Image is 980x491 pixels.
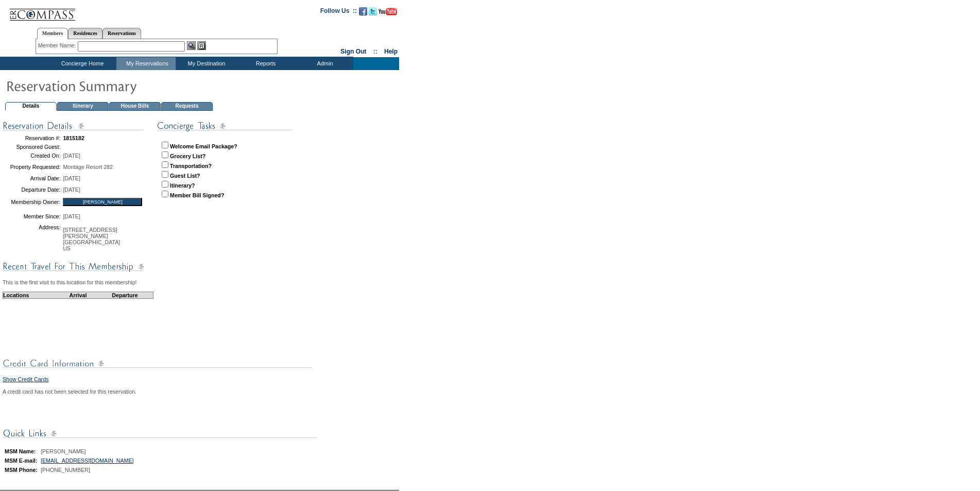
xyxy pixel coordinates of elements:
span: :: [373,48,377,55]
span: [DATE] [63,175,80,181]
span: Montage Resort 282 [63,164,113,170]
td: My Reservations [116,57,176,70]
a: Follow us on Twitter [369,10,377,16]
img: Become our fan on Facebook [359,7,367,15]
td: Admin [294,57,353,70]
strong: Member Bill Signed? [170,192,224,198]
td: Arrival [59,292,97,298]
b: MSM Phone: [5,467,38,473]
span: This is the first visit to this location for this membership! [3,279,137,285]
td: Created On: [3,150,60,161]
td: Departure [97,292,153,298]
a: Reservations [102,28,141,39]
img: Follow us on Twitter [369,7,377,15]
span: [DATE] [63,187,80,193]
a: Sign Out [340,48,366,55]
td: Member Since: [3,209,60,224]
strong: Itinerary? [170,182,195,189]
span: [PERSON_NAME] [41,448,86,454]
span: [DATE] [63,213,80,219]
img: subTtlCreditCard.gif [3,357,312,370]
img: Subscribe to our YouTube Channel [379,8,397,15]
span: [DATE] [63,153,80,159]
td: Arrival Date: [3,173,60,184]
td: Property Requested: [3,161,60,173]
img: View [187,41,196,50]
td: Concierge Home [46,57,116,70]
img: subTtlConResDetails.gif [3,120,144,132]
td: Itinerary [57,102,109,111]
a: Members [37,28,68,39]
img: subTtlConQuickLinks.gif [3,427,317,440]
b: MSM E-mail: [5,458,37,464]
a: Subscribe to our YouTube Channel [379,10,397,16]
td: Locations [3,292,60,298]
td: Address: [3,224,60,254]
strong: Welcome Email [170,143,210,149]
span: [PHONE_NUMBER] [41,467,90,473]
span: 1815182 [63,135,84,141]
td: My Destination [176,57,235,70]
td: Sponsored Guest: [3,144,60,150]
img: pgTtlResSummary.gif [6,75,212,96]
td: Departure Date: [3,184,60,195]
img: subTtlConRecTravel.gif [3,260,144,273]
img: subTtlConTasks.gif [157,120,292,132]
div: Member Name: [38,41,78,50]
strong: Package? [212,143,237,149]
strong: Transportation? [170,163,212,169]
a: Become our fan on Facebook [359,10,367,16]
td: Requests [161,102,213,111]
span: [STREET_ADDRESS][PERSON_NAME] [GEOGRAPHIC_DATA] US [63,227,120,251]
b: MSM Name: [5,448,36,454]
strong: Grocery List? [170,153,205,159]
a: Help [384,48,398,55]
strong: Guest List? [170,173,200,179]
a: [EMAIL_ADDRESS][DOMAIN_NAME] [41,458,134,464]
td: House Bills [109,102,161,111]
img: Reservations [197,41,206,50]
a: Residences [68,28,102,39]
td: Details [5,102,57,111]
input: [PERSON_NAME] [63,198,142,206]
td: Membership Owner: [3,195,60,209]
td: Reservation #: [3,132,60,144]
a: Show Credit Cards [3,376,48,382]
td: Follow Us :: [320,6,357,19]
td: Reports [235,57,294,70]
div: A credit card has not been selected for this reservation. [3,388,316,395]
